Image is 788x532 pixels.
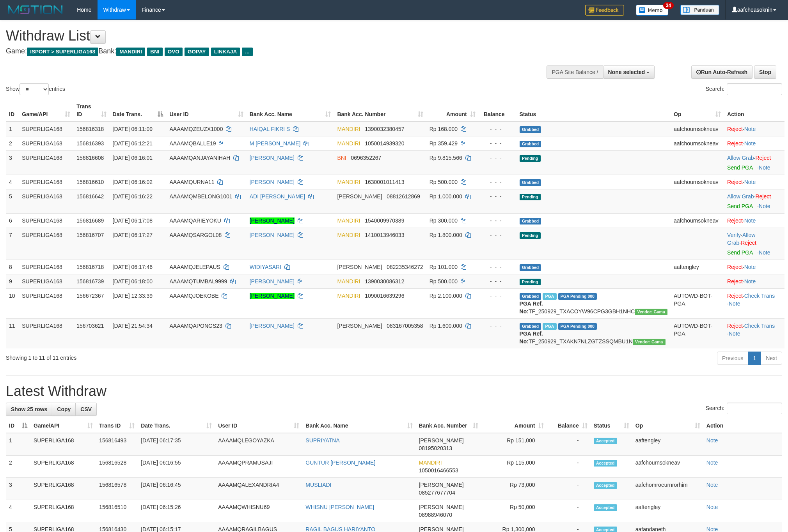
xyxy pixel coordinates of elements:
[250,293,295,299] a: [PERSON_NAME]
[73,99,109,122] th: Trans ID: activate to sort column ascending
[724,150,784,175] td: ·
[138,419,215,433] th: Date Trans.: activate to sort column ascending
[19,274,73,288] td: SUPERLIGA168
[761,352,782,365] a: Next
[727,217,743,224] a: Reject
[717,352,748,365] a: Previous
[724,175,784,189] td: ·
[27,48,98,56] span: ISPORT > SUPERLIGA168
[727,126,743,132] a: Reject
[547,500,591,522] td: -
[19,150,73,175] td: SUPERLIGA168
[727,293,743,299] a: Reject
[80,406,92,412] span: CSV
[6,478,30,500] td: 3
[520,279,541,285] span: Pending
[429,140,458,147] span: Rp 359.429
[6,99,19,122] th: ID
[113,232,153,238] span: [DATE] 06:17:27
[169,140,216,147] span: AAAAMQBALLE19
[6,122,19,136] td: 1
[169,217,221,224] span: AAAAMQARIEYOKU
[671,288,724,318] td: AUTOWD-BOT-PGA
[558,323,597,330] span: PGA Pending
[727,83,782,95] input: Search:
[96,433,138,456] td: 156816493
[744,140,756,147] a: Note
[727,264,743,270] a: Reject
[365,126,404,132] span: Copy 1390032380457 to clipboard
[594,504,617,511] span: Accepted
[419,467,458,474] span: Copy 1050016466553 to clipboard
[632,433,703,456] td: aaftengley
[30,433,96,456] td: SUPERLIGA168
[6,384,782,399] h1: Latest Withdraw
[671,175,724,189] td: aafchournsokneav
[419,504,464,510] span: [PERSON_NAME]
[19,189,73,213] td: SUPERLIGA168
[727,155,754,161] a: Allow Grab
[6,260,19,274] td: 8
[337,264,382,270] span: [PERSON_NAME]
[419,482,464,488] span: [PERSON_NAME]
[520,323,541,330] span: Grabbed
[250,193,305,200] a: ADI [PERSON_NAME]
[543,293,556,300] span: Marked by aafsengchandara
[429,193,462,200] span: Rp 1.000.000
[520,126,541,133] span: Grabbed
[6,150,19,175] td: 3
[19,122,73,136] td: SUPERLIGA168
[482,217,513,224] div: - - -
[482,263,513,271] div: - - -
[706,460,718,466] a: Note
[169,126,223,132] span: AAAAMQZEUZX1000
[520,300,543,315] b: PGA Ref. No:
[305,504,374,510] a: WHISNU [PERSON_NAME]
[169,278,227,285] span: AAAAMQTUMBAL9999
[169,179,214,185] span: AAAAMQURNA11
[724,260,784,274] td: ·
[724,274,784,288] td: ·
[727,232,741,238] a: Verify
[169,193,232,200] span: AAAAMQMBELONG1001
[632,478,703,500] td: aafchomroeurnrorhim
[76,264,104,270] span: 156816718
[520,155,541,162] span: Pending
[744,217,756,224] a: Note
[76,140,104,147] span: 156816393
[96,456,138,478] td: 156816528
[75,403,97,416] a: CSV
[744,278,756,285] a: Note
[6,274,19,288] td: 9
[169,155,230,161] span: AAAAMQANJAYANIHAH
[520,232,541,239] span: Pending
[671,260,724,274] td: aaftengley
[305,460,375,466] a: GUNTUR [PERSON_NAME]
[76,179,104,185] span: 156816610
[19,213,73,228] td: SUPERLIGA168
[215,478,302,500] td: AAAAMQALEXANDRIA4
[365,278,404,285] span: Copy 1390030086312 to clipboard
[19,260,73,274] td: SUPERLIGA168
[76,232,104,238] span: 156816707
[482,292,513,300] div: - - -
[748,352,761,365] a: 1
[215,433,302,456] td: AAAAMQLEGOYAZKA
[165,48,183,56] span: OVO
[706,482,718,488] a: Note
[520,141,541,147] span: Grabbed
[6,456,30,478] td: 2
[419,445,453,451] span: Copy 08195020313 to clipboard
[482,140,513,147] div: - - -
[591,419,632,433] th: Status: activate to sort column ascending
[6,136,19,150] td: 2
[603,65,655,79] button: None selected
[387,193,420,200] span: Copy 08812612869 to clipboard
[169,293,218,299] span: AAAAMQJOEKOBE
[419,460,442,466] span: MANDIRI
[365,293,404,299] span: Copy 1090016639296 to clipboard
[6,228,19,260] td: 7
[6,433,30,456] td: 1
[744,126,756,132] a: Note
[481,478,547,500] td: Rp 73,000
